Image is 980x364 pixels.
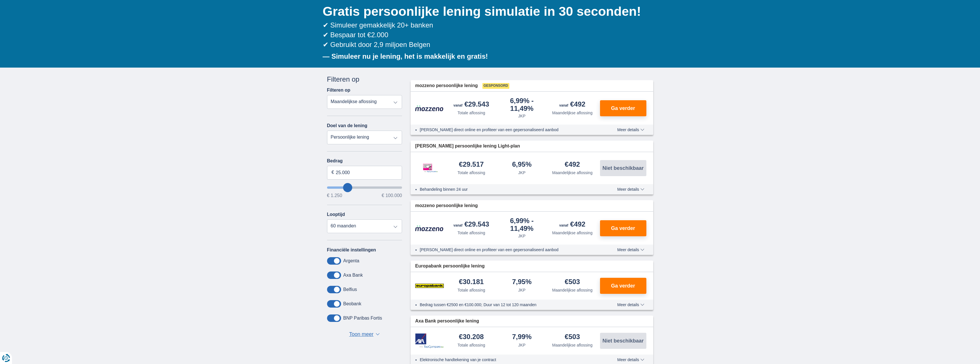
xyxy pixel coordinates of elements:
[376,333,380,335] span: ▼
[499,97,545,112] div: 6,99%
[499,217,545,232] div: 6,99%
[415,318,479,324] span: Axa Bank persoonlijke lening
[458,110,485,116] div: Totale aflossing
[459,161,484,169] div: €29.517
[512,161,532,169] div: 6,95%
[458,342,485,348] div: Totale aflossing
[552,110,593,116] div: Maandelijkse aflossing
[518,287,526,293] div: JKP
[559,101,585,109] div: €492
[613,187,648,192] button: Meer details
[343,287,357,292] label: Belfius
[565,161,580,169] div: €492
[613,357,648,362] button: Meer details
[617,358,644,362] span: Meer details
[349,331,373,338] span: Toon meer
[552,342,593,348] div: Maandelijkse aflossing
[458,287,485,293] div: Totale aflossing
[323,20,653,50] div: ✔ Simuleer gemakkelijk 20+ banken ✔ Bespaar tot €2.000 ✔ Gebruikt door 2,9 miljoen Belgen
[512,333,532,341] div: 7,99%
[518,342,526,348] div: JKP
[611,106,635,111] span: Ga verder
[611,283,635,288] span: Ga verder
[347,330,381,339] button: Toon meer ▼
[415,225,444,231] img: product.pl.alt Mozzeno
[559,221,585,229] div: €492
[454,101,489,109] div: €29.543
[613,302,648,307] button: Meer details
[454,221,489,229] div: €29.543
[343,316,382,321] label: BNP Paribas Fortis
[600,100,646,116] button: Ga verder
[420,247,596,253] li: [PERSON_NAME] direct online en profiteer van een gepersonaliseerd aanbod
[552,287,593,293] div: Maandelijkse aflossing
[600,220,646,236] button: Ga verder
[327,158,402,164] label: Bedrag
[327,123,367,128] label: Doel van de lening
[327,247,376,253] label: Financiële instellingen
[617,187,644,191] span: Meer details
[458,170,485,176] div: Totale aflossing
[327,193,342,198] span: € 1.250
[617,303,644,307] span: Meer details
[420,186,596,192] li: Behandeling binnen 24 uur
[343,258,359,263] label: Argenta
[382,193,402,198] span: € 100.000
[415,333,444,349] img: product.pl.alt Axa Bank
[600,160,646,176] button: Niet beschikbaar
[565,333,580,341] div: €503
[613,127,648,132] button: Meer details
[512,278,532,286] div: 7,95%
[600,278,646,294] button: Ga verder
[565,278,580,286] div: €503
[343,273,363,278] label: Axa Bank
[600,333,646,349] button: Niet beschikbaar
[343,301,361,306] label: Beobank
[602,166,644,171] span: Niet beschikbaar
[518,170,526,176] div: JKP
[459,278,484,286] div: €30.181
[552,230,593,236] div: Maandelijkse aflossing
[332,169,334,176] span: €
[482,83,509,89] span: Gesponsord
[415,279,444,293] img: product.pl.alt Europabank
[518,113,526,119] div: JKP
[327,88,351,93] label: Filteren op
[420,127,596,133] li: [PERSON_NAME] direct online en profiteer van een gepersonaliseerd aanbod
[459,333,484,341] div: €30.208
[323,52,488,60] b: — Simuleer nu je lening, het is makkelijk en gratis!
[552,170,593,176] div: Maandelijkse aflossing
[415,105,444,111] img: product.pl.alt Mozzeno
[617,128,644,132] span: Meer details
[613,247,648,252] button: Meer details
[602,338,644,343] span: Niet beschikbaar
[420,302,596,308] li: Bedrag tussen €2500 en €100.000; Duur van 12 tot 120 maanden
[420,357,596,363] li: Elektronische handtekening van je contract
[415,143,520,149] span: [PERSON_NAME] persoonlijke lening Light-plan
[327,186,402,189] input: wantToBorrow
[323,3,653,20] h1: Gratis persoonlijke lening simulatie in 30 seconden!
[458,230,485,236] div: Totale aflossing
[617,248,644,252] span: Meer details
[327,212,345,217] label: Looptijd
[415,82,478,89] span: mozzeno persoonlijke lening
[415,202,478,209] span: mozzeno persoonlijke lening
[415,158,444,178] img: product.pl.alt Leemans Kredieten
[611,226,635,231] span: Ga verder
[415,263,485,269] span: Europabank persoonlijke lening
[327,74,402,84] div: Filteren op
[518,233,526,239] div: JKP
